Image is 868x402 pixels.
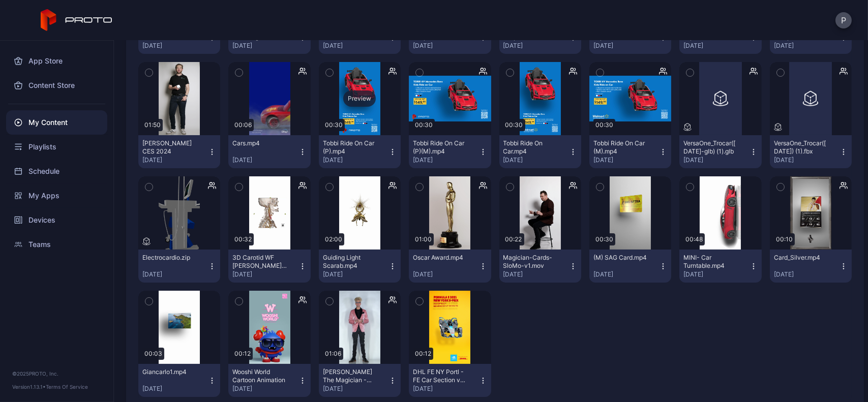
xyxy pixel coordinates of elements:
button: VersaOne_Trocar([DATE]) (1).fbx[DATE] [770,135,852,168]
div: [DATE] [323,385,388,393]
div: [DATE] [323,42,388,50]
div: [DATE] [142,270,208,279]
div: [DATE] [593,270,659,279]
div: [DATE] [142,156,208,164]
button: Wooshi World Cartoon Animation[DATE] [228,364,310,397]
div: [DATE] [683,156,749,164]
div: [DATE] [142,42,208,50]
div: Guiding Light Scarab.mp4 [323,254,379,270]
div: [DATE] [503,270,569,279]
div: [DATE] [413,156,478,164]
div: Tobbi Ride On Car (P).mp4 [323,139,379,156]
div: [DATE] [503,42,569,50]
div: [DATE] [232,270,298,279]
div: [DATE] [323,270,388,279]
div: DHL FE NY Portl - FE Car Section v4 (29p97fps)(1).mp4 [413,368,469,384]
div: [DATE] [232,156,298,164]
div: Card_Silver.mp4 [774,254,830,262]
button: Giancarlo1.mp4[DATE] [138,364,220,397]
button: Cars.mp4[DATE] [228,135,310,168]
button: DHL FE NY Portl - FE Car Section v4 (29p97fps)(1).mp4[DATE] [409,364,491,397]
div: [DATE] [413,42,478,50]
div: [DATE] [683,270,749,279]
button: Oscar Award.mp4[DATE] [409,250,491,283]
div: Giancarlo1.mp4 [142,368,198,376]
div: Cars.mp4 [232,139,288,147]
button: Card_Silver.mp4[DATE] [770,250,852,283]
div: Preview [343,90,376,107]
div: [DATE] [503,156,569,164]
button: Tobbi Ride On Car (P)(M).mp4[DATE] [409,135,491,168]
div: [DATE] [413,385,478,393]
a: Devices [6,208,107,232]
a: Teams [6,232,107,257]
div: 3D Carotid WF Josh Tan TR_1.mp4 [232,254,288,270]
div: Tobbi Ride On Car.mp4 [503,139,559,156]
button: Tobbi Ride On Car.mp4[DATE] [499,135,581,168]
button: Tobbi Ride On Car (P).mp4[DATE] [319,135,401,168]
button: MINI- Car Turntable.mp4[DATE] [679,250,761,283]
a: My Content [6,110,107,135]
button: (M) SAG Card.mp4[DATE] [589,250,671,283]
div: [DATE] [774,156,840,164]
a: My Apps [6,183,107,208]
button: VersaOne_Trocar([DATE]-glb) (1).glb[DATE] [679,135,761,168]
a: Content Store [6,73,107,98]
div: [DATE] [323,156,388,164]
div: [DATE] [232,385,298,393]
div: [DATE] [142,385,208,393]
div: [DATE] [683,42,749,50]
a: Terms Of Service [46,384,88,390]
div: [DATE] [232,42,298,50]
div: (M) SAG Card.mp4 [593,254,649,262]
div: VersaOne_Trocar(feb21) (1).fbx [774,139,830,156]
div: [DATE] [593,156,659,164]
div: Wooshi World Cartoon Animation [232,368,288,384]
button: Guiding Light Scarab.mp4[DATE] [319,250,401,283]
button: Electrocardio.zip[DATE] [138,250,220,283]
div: © 2025 PROTO, Inc. [12,369,101,378]
div: VersaOne_Trocar(feb21-glb) (1).glb [683,139,739,156]
div: MINI- Car Turntable.mp4 [683,254,739,270]
div: Oscar Award.mp4 [413,254,469,262]
div: Murray The Magician - Your Card.mp4 [323,368,379,384]
div: [DATE] [413,270,478,279]
div: Tobbi Ride On Car (M).mp4 [593,139,649,156]
div: Magician-Cards-SloMo-v1.mov [503,254,559,270]
a: App Store [6,49,107,73]
span: Version 1.13.1 • [12,384,46,390]
div: [DATE] [774,42,840,50]
div: John MiCare CES 2024 [142,139,198,156]
button: [PERSON_NAME] The Magician - Your Card.mp4[DATE] [319,364,401,397]
button: Tobbi Ride On Car (M).mp4[DATE] [589,135,671,168]
div: Tobbi Ride On Car (P)(M).mp4 [413,139,469,156]
a: Playlists [6,135,107,159]
button: Magician-Cards-SloMo-v1.mov[DATE] [499,250,581,283]
div: Electrocardio.zip [142,254,198,262]
button: [PERSON_NAME] CES 2024[DATE] [138,135,220,168]
button: P [835,12,852,28]
a: Schedule [6,159,107,183]
div: [DATE] [774,270,840,279]
button: 3D Carotid WF [PERSON_NAME] TR_1.mp4[DATE] [228,250,310,283]
div: [DATE] [593,42,659,50]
